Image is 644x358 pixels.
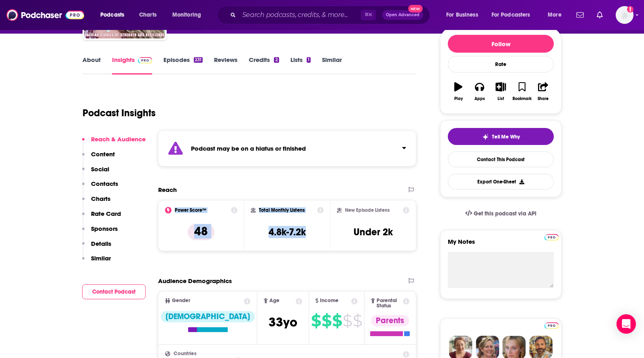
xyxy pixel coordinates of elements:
span: More [548,9,561,21]
input: Search podcasts, credits, & more... [239,9,361,21]
span: Parental Status [377,298,402,309]
strong: Podcast may be on a hiatus or finished [191,145,306,152]
p: Contacts [91,180,118,188]
p: Reach & Audience [91,135,146,143]
a: Similar [322,56,342,75]
span: For Business [446,9,478,21]
h2: Reach [158,186,177,194]
a: Show notifications dropdown [573,8,587,22]
div: Share [538,96,549,101]
button: open menu [542,9,572,21]
div: Open Intercom Messenger [616,314,636,334]
button: Export One-Sheet [448,174,554,190]
h3: 4.8k-7.2k [269,226,306,238]
span: New [408,5,423,13]
span: Gender [172,298,190,303]
p: Sponsors [91,225,118,232]
button: Sponsors [82,225,118,240]
span: Podcasts [100,9,124,21]
p: Rate Card [91,210,121,217]
span: Charts [139,9,157,21]
span: $ [343,314,352,327]
img: Podchaser Pro [544,234,559,241]
label: My Notes [448,238,554,252]
a: Reviews [214,56,237,75]
span: Logged in as AtriaBooks [616,6,633,24]
h3: Under 2k [354,226,393,238]
button: Contacts [82,180,118,195]
h2: Power Score™ [175,207,206,213]
a: Show notifications dropdown [593,8,606,22]
p: Social [91,165,109,173]
button: Contact Podcast [82,284,146,299]
div: Play [454,96,463,101]
a: Charts [134,9,161,21]
div: 231 [194,57,203,63]
span: Countries [174,351,197,356]
a: Pro website [544,321,559,329]
span: Monitoring [172,9,201,21]
a: Lists1 [290,56,311,75]
button: Charts [82,195,110,210]
div: Search podcasts, credits, & more... [225,6,438,24]
button: Social [82,165,109,180]
button: open menu [167,9,212,21]
span: $ [332,314,342,327]
a: Pro website [544,233,559,241]
button: Play [448,77,469,106]
div: Bookmark [513,96,532,101]
button: Bookmark [511,77,532,106]
button: Open AdvancedNew [382,10,423,20]
button: Show profile menu [616,6,633,24]
a: About [83,56,101,75]
span: Open Advanced [386,13,419,17]
h2: Audience Demographics [158,277,232,285]
span: Get this podcast via API [474,210,536,217]
img: Podchaser - Follow, Share and Rate Podcasts [6,7,84,23]
span: 33 yo [269,314,297,330]
button: List [490,77,511,106]
p: 48 [188,224,214,240]
a: Credits2 [249,56,279,75]
button: open menu [486,9,542,21]
p: Content [91,150,115,158]
div: Rate [448,56,554,72]
a: Episodes231 [163,56,203,75]
button: Share [533,77,554,106]
img: Podchaser Pro [138,57,152,64]
button: Apps [469,77,490,106]
h2: New Episode Listens [345,207,390,213]
div: [DEMOGRAPHIC_DATA] [161,311,255,322]
button: Rate Card [82,210,121,225]
img: User Profile [616,6,633,24]
span: $ [311,314,321,327]
img: Podchaser Pro [544,322,559,329]
span: Tell Me Why [492,134,520,140]
svg: Add a profile image [627,6,633,13]
span: ⌘ K [361,10,376,20]
div: 2 [274,57,279,63]
button: tell me why sparkleTell Me Why [448,128,554,145]
a: Contact This Podcast [448,151,554,167]
section: Click to expand status details [158,130,416,166]
h2: Total Monthly Listens [259,207,305,213]
h1: Podcast Insights [83,107,156,119]
span: For Podcasters [491,9,530,21]
a: InsightsPodchaser Pro [112,56,152,75]
span: $ [322,314,331,327]
span: $ [353,314,362,327]
p: Details [91,240,111,247]
div: List [498,96,504,101]
button: Reach & Audience [82,135,146,150]
p: Similar [91,254,111,262]
button: Follow [448,35,554,53]
button: Details [82,240,111,255]
span: Income [320,298,339,303]
a: Get this podcast via API [459,204,543,224]
button: Similar [82,254,111,269]
img: tell me why sparkle [482,134,489,140]
p: Charts [91,195,110,202]
button: Content [82,150,115,165]
button: open menu [441,9,488,21]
